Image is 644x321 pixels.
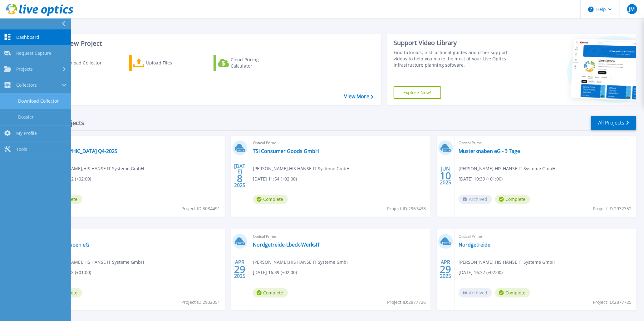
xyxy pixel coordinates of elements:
[47,148,117,154] a: [GEOGRAPHIC_DATA] Q4-2025
[459,140,632,146] span: Optical Prime
[16,130,37,136] span: My Profile
[253,269,297,276] span: [DATE] 16:39 (+02:00)
[47,259,144,266] span: [PERSON_NAME] , HIS HANSE IT Systeme GmbH
[253,176,297,182] span: [DATE] 11:54 (+02:00)
[459,176,503,182] span: [DATE] 10:39 (+01:00)
[459,195,492,204] span: Archived
[440,258,451,281] div: APR 2025
[181,205,220,212] span: Project ID: 3084491
[234,164,246,187] div: [DATE] 2025
[253,165,350,172] span: [PERSON_NAME] , HIS HANSE IT Systeme GmbH
[237,176,243,181] span: 8
[495,195,530,204] span: Complete
[16,66,33,72] span: Projects
[253,259,350,266] span: [PERSON_NAME] , HIS HANSE IT Systeme GmbH
[181,299,220,306] span: Project ID: 2932351
[253,288,288,298] span: Complete
[387,299,426,306] span: Project ID: 2877726
[440,267,451,272] span: 29
[253,242,320,248] a: Nordgetreide-Lbeck-WerksIT
[44,40,373,47] h3: Start a New Project
[459,269,503,276] span: [DATE] 16:37 (+02:00)
[495,288,530,298] span: Complete
[234,258,246,281] div: APR 2025
[459,148,520,154] a: Musterknaben eG - 3 Tage
[387,205,426,212] span: Project ID: 2967438
[394,39,521,47] div: Support Video Library
[394,49,521,68] div: Find tutorials, instructional guides and other support videos to help you make the most of your L...
[629,7,635,12] span: JM
[593,299,632,306] span: Project ID: 2877725
[60,57,110,69] div: Download Collector
[440,173,451,178] span: 10
[459,242,490,248] a: Nordgetreide
[253,195,288,204] span: Complete
[253,140,427,146] span: Optical Prime
[459,259,555,266] span: [PERSON_NAME] , HIS HANSE IT Systeme GmbH
[253,233,427,240] span: Optical Prime
[344,94,373,99] a: View More
[44,55,114,71] a: Download Collector
[459,165,555,172] span: [PERSON_NAME] , HIS HANSE IT Systeme GmbH
[459,288,492,298] span: Archived
[234,267,245,272] span: 29
[214,55,283,71] a: Cloud Pricing Calculator
[129,55,199,71] a: Upload Files
[47,140,221,146] span: Optical Prime
[146,57,196,69] div: Upload Files
[47,165,144,172] span: [PERSON_NAME] , HIS HANSE IT Systeme GmbH
[47,233,221,240] span: Optical Prime
[459,233,632,240] span: Optical Prime
[16,50,52,56] span: Request Capture
[16,82,37,88] span: Collectors
[16,34,39,40] span: Dashboard
[394,86,441,99] a: Explore Now!
[16,146,27,152] span: Tools
[591,116,636,130] a: All Projects
[593,205,632,212] span: Project ID: 2932352
[231,57,281,69] div: Cloud Pricing Calculator
[440,164,451,187] div: JUN 2025
[253,148,319,154] a: TSI Consumer Goods GmbH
